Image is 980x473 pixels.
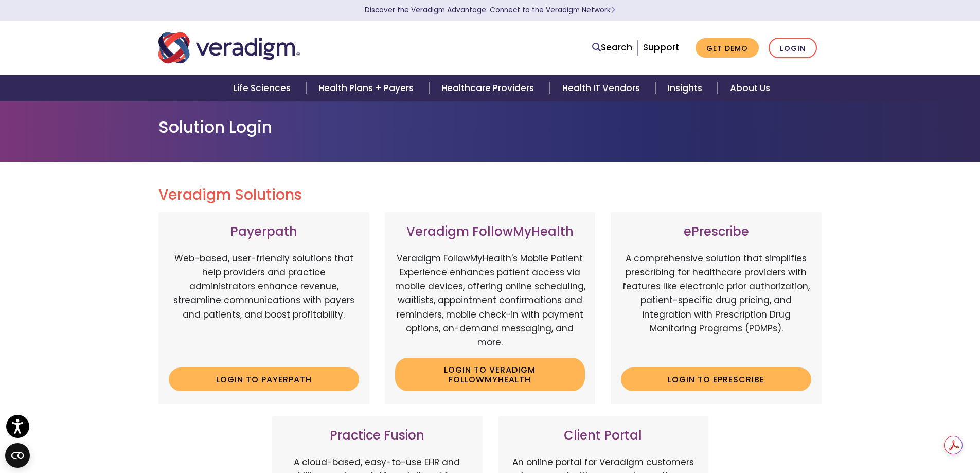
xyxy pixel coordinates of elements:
a: Insights [655,75,718,101]
iframe: Drift Chat Widget [908,442,968,461]
button: Open CMP widget [5,443,30,468]
h3: Payerpath [169,224,359,239]
a: Login to Veradigm FollowMyHealth [395,358,585,391]
h1: Solution Login [158,117,822,137]
h2: Veradigm Solutions [158,186,822,204]
p: Veradigm FollowMyHealth's Mobile Patient Experience enhances patient access via mobile devices, o... [395,252,585,349]
a: Support [643,41,679,54]
a: Discover the Veradigm Advantage: Connect to the Veradigm NetworkLearn More [365,5,615,15]
p: A comprehensive solution that simplifies prescribing for healthcare providers with features like ... [621,252,811,360]
h3: ePrescribe [621,224,811,239]
h3: Client Portal [508,428,699,443]
a: Search [592,41,632,55]
a: Login to ePrescribe [621,367,811,391]
span: Learn More [611,5,615,15]
a: Healthcare Providers [429,75,549,101]
img: Veradigm logo [158,31,300,65]
a: Health IT Vendors [550,75,655,101]
a: Life Sciences [221,75,306,101]
p: Web-based, user-friendly solutions that help providers and practice administrators enhance revenu... [169,252,359,360]
a: Get Demo [696,38,759,58]
a: Login [769,38,817,59]
h3: Veradigm FollowMyHealth [395,224,585,239]
a: Login to Payerpath [169,367,359,391]
a: Health Plans + Payers [306,75,429,101]
h3: Practice Fusion [282,428,472,443]
a: About Us [718,75,782,101]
